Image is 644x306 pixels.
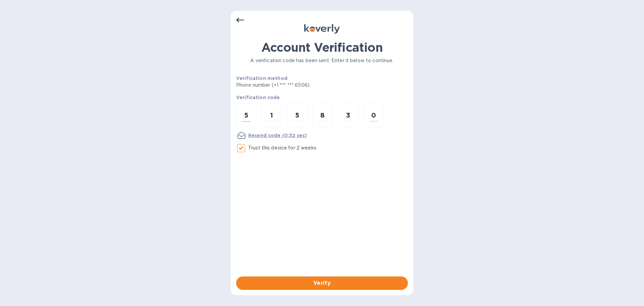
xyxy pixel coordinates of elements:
span: Verify [241,279,402,287]
u: Resend code (0:32 sec) [248,133,307,138]
p: Phone number (+1 *** *** 6506) [236,82,361,89]
p: Trust this device for 2 weeks [248,144,316,151]
b: Verification method [236,76,287,81]
p: Verification code [236,94,408,101]
button: Verify [236,276,408,290]
h1: Account Verification [236,40,408,54]
p: A verification code has been sent. Enter it below to continue. [236,57,408,64]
